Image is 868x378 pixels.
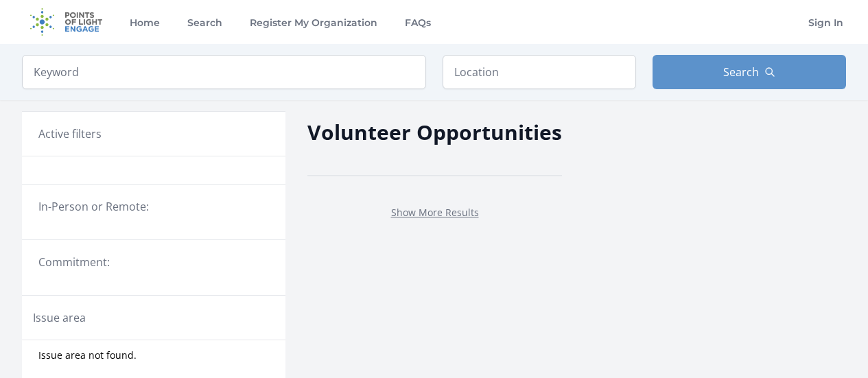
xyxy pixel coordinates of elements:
[443,55,636,89] input: Location
[723,64,759,80] span: Search
[653,55,846,89] button: Search
[307,117,562,147] h2: Volunteer Opportunities
[38,198,269,215] legend: In-Person or Remote:
[22,55,426,89] input: Keyword
[33,309,86,326] legend: Issue area
[38,349,137,362] span: Issue area not found.
[38,254,269,270] legend: Commitment:
[38,126,102,142] h3: Active filters
[391,206,479,219] a: Show More Results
